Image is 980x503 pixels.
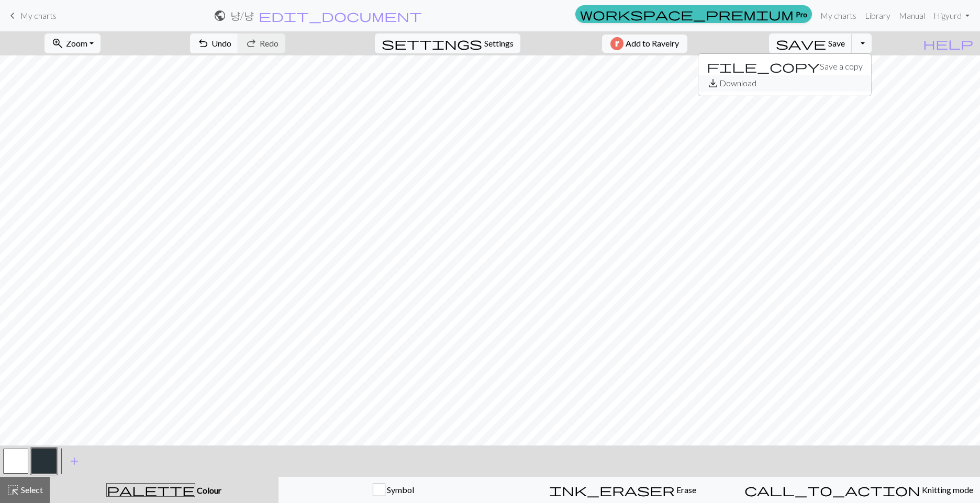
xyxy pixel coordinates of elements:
a: My charts [816,5,861,26]
button: Add to Ravelry [602,35,687,53]
span: Add to Ravelry [626,37,679,50]
span: workspace_premium [580,7,794,21]
span: Erase [675,485,696,495]
button: Download [698,75,871,92]
span: Colour [195,485,221,495]
span: call_to_action [744,483,920,497]
span: public [214,8,226,23]
i: Settings [382,37,482,50]
span: undo [197,36,209,51]
button: Knitting mode [738,477,980,503]
span: Undo [211,38,231,48]
span: add [68,454,81,468]
span: highlight_alt [7,483,19,497]
span: file_copy [707,59,820,74]
a: Library [861,5,895,26]
a: Pro [575,5,812,23]
font: Pro [796,9,807,20]
span: ink_eraser [549,483,675,497]
button: Symbol [279,477,508,503]
button: Erase [508,477,738,503]
span: My charts [20,10,57,20]
button: Colour [50,477,279,503]
span: keyboard_arrow_left [6,8,19,23]
button: Zoom [44,33,101,53]
span: save [776,36,826,51]
span: Symbol [385,485,414,495]
span: palette [107,483,195,497]
button: Save [769,33,852,53]
img: Ravelry [610,37,623,50]
a: Manual [895,5,929,26]
button: SettingsSettings [375,33,520,53]
span: settings [382,36,482,51]
a: Higyurd [929,5,974,26]
button: Save a copy [698,58,871,75]
span: Select [19,485,43,495]
span: Zoom [66,38,87,48]
a: My charts [6,7,57,25]
span: Settings [484,37,514,50]
span: Knitting mode [920,485,973,495]
span: edit_document [259,8,422,23]
font: Hi gyurd [933,10,962,20]
h2: 냥 / 냥 [230,9,254,21]
span: help [923,36,973,51]
span: Save [828,38,845,48]
span: zoom_in [51,36,64,51]
span: save_alt [707,76,719,90]
button: Undo [190,33,239,53]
